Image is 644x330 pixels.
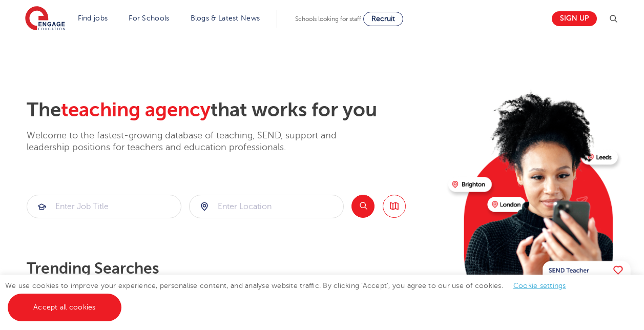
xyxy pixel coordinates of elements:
[27,98,440,122] h2: The that works for you
[513,282,566,290] a: Cookie settings
[8,294,121,321] a: Accept all cookies
[27,195,181,218] div: Submit
[25,6,65,32] img: Engage Education
[351,195,375,218] button: Search
[191,14,260,22] a: Blogs & Latest News
[363,12,403,26] a: Recruit
[61,99,211,121] span: teaching agency
[27,195,181,218] input: Submit
[27,130,365,154] p: Welcome to the fastest-growing database of teaching, SEND, support and leadership positions for t...
[27,259,440,278] p: Trending searches
[190,195,343,218] input: Submit
[5,282,576,311] span: We use cookies to improve your experience, personalise content, and analyse website traffic. By c...
[552,11,597,26] a: Sign up
[371,15,395,23] span: Recruit
[129,14,169,22] a: For Schools
[78,14,108,22] a: Find jobs
[189,195,344,218] div: Submit
[295,15,361,23] span: Schools looking for staff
